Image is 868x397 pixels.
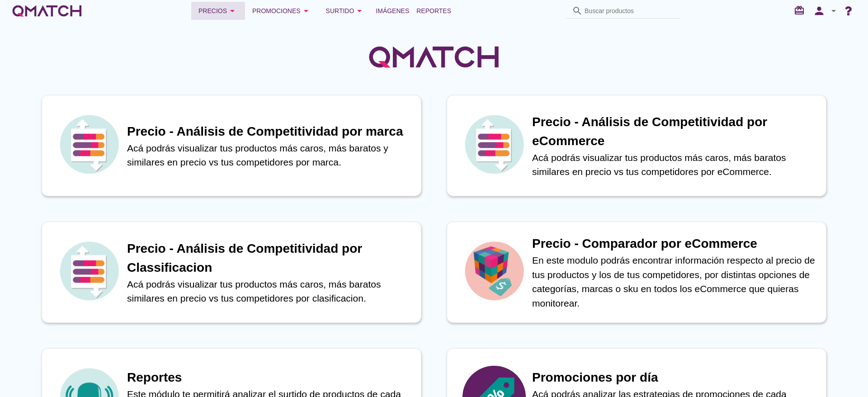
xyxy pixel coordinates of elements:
button: Surtido [319,2,373,20]
h1: Precio - Análisis de Competitividad por marca [127,122,412,141]
div: Precios [198,5,238,16]
span: Imágenes [376,5,409,16]
a: Reportes [413,2,455,20]
a: iconPrecio - Análisis de Competitividad por marcaAcá podrás visualizar tus productos más caros, m... [29,95,434,196]
div: Surtido [326,5,365,16]
i: arrow_drop_down [227,5,238,16]
p: En este modulo podrás encontrar información respecto al precio de tus productos y los de tus comp... [532,253,817,310]
i: search [572,5,583,16]
a: Imágenes [372,2,413,20]
a: iconPrecio - Análisis de Competitividad por eCommerceAcá podrás visualizar tus productos más caro... [434,95,839,196]
p: Acá podrás visualizar tus productos más caros, más baratos similares en precio vs tus competidore... [532,151,817,179]
a: white-qmatch-logo [11,2,83,20]
img: QMatchLogo [366,34,502,80]
button: Precios [191,2,245,20]
span: Reportes [416,5,451,16]
h1: Precio - Comparador por eCommerce [532,234,817,253]
a: iconPrecio - Análisis de Competitividad por ClassificacionAcá podrás visualizar tus productos más... [29,222,434,323]
h1: Promociones por día [532,368,817,387]
p: Acá podrás visualizar tus productos más caros, más baratos similares en precio vs tus competidore... [127,277,412,306]
img: icon [462,113,526,176]
i: arrow_drop_down [354,5,365,16]
p: Acá podrás visualizar tus productos más caros, más baratos y similares en precio vs tus competido... [127,141,412,170]
h1: Reportes [127,368,412,387]
a: iconPrecio - Comparador por eCommerceEn este modulo podrás encontrar información respecto al prec... [434,222,839,323]
div: Promociones [252,5,311,16]
i: arrow_drop_down [301,5,311,16]
i: person [810,5,828,17]
img: icon [462,239,526,302]
h1: Precio - Análisis de Competitividad por Classificacion [127,239,412,277]
img: icon [57,239,121,302]
img: icon [57,113,121,176]
button: Promociones [245,2,319,20]
i: arrow_drop_down [828,5,839,16]
i: redeem [794,5,808,16]
h1: Precio - Análisis de Competitividad por eCommerce [532,113,817,151]
input: Buscar productos [585,4,675,18]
